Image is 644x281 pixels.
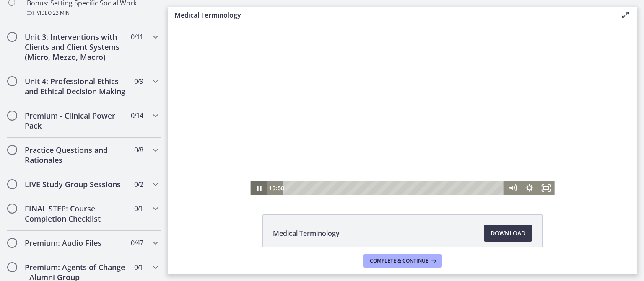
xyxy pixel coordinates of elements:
[25,238,127,248] h2: Premium: Audio Files
[25,204,127,224] h2: FINAL STEP: Course Completion Checklist
[131,238,143,248] span: 0 / 47
[134,262,143,272] span: 0 / 1
[27,8,158,18] div: Video
[174,10,607,20] h3: Medical Terminology
[134,204,143,214] span: 0 / 1
[273,228,340,238] span: Medical Terminology
[168,24,637,195] iframe: Video Lesson
[370,258,428,264] span: Complete & continue
[353,157,370,171] button: Show settings menu
[25,111,127,131] h2: Premium - Clinical Power Pack
[363,254,442,268] button: Complete & continue
[25,32,127,62] h2: Unit 3: Interventions with Clients and Client Systems (Micro, Mezzo, Macro)
[134,145,143,155] span: 0 / 8
[25,76,127,96] h2: Unit 4: Professional Ethics and Ethical Decision Making
[134,76,143,86] span: 0 / 9
[491,228,525,238] span: Download
[52,8,70,18] span: · 23 min
[337,157,353,171] button: Mute
[131,32,143,42] span: 0 / 11
[370,157,387,171] button: Fullscreen
[134,179,143,189] span: 0 / 2
[25,145,127,165] h2: Practice Questions and Rationales
[484,225,532,242] a: Download
[131,111,143,121] span: 0 / 14
[25,179,127,189] h2: LIVE Study Group Sessions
